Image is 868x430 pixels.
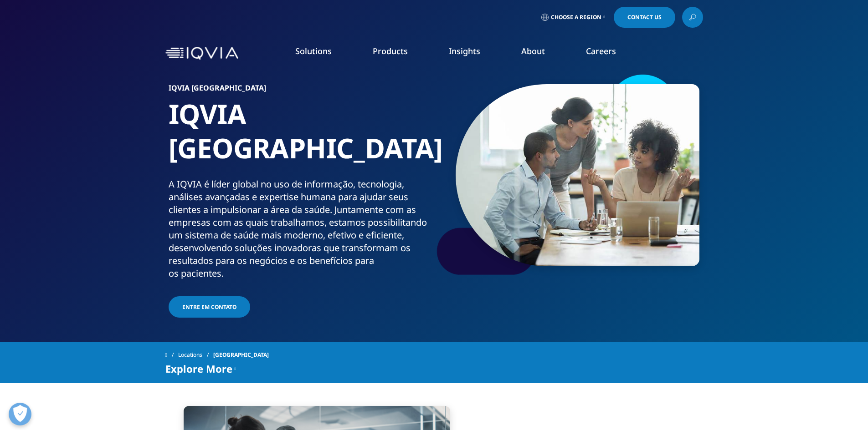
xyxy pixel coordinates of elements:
[242,32,703,75] nav: Primary
[449,46,480,56] a: Insights
[586,46,616,56] a: Careers
[178,347,213,363] a: Locations
[169,84,431,97] h6: IQVIA [GEOGRAPHIC_DATA]
[182,303,236,311] span: Entre em contato
[213,347,269,363] span: [GEOGRAPHIC_DATA]
[521,46,545,56] a: About
[614,7,675,28] a: Contact Us
[169,296,250,318] a: Entre em contato
[295,46,332,56] a: Solutions
[169,178,431,280] div: A IQVIA é líder global no uso de informação, tecnologia, análises avançadas e expertise humana pa...
[9,403,31,425] button: Abrir preferências
[373,46,408,56] a: Products
[169,97,431,178] h1: IQVIA [GEOGRAPHIC_DATA]
[551,14,601,21] span: Choose a Region
[456,84,699,266] img: 106_small-group-discussion.jpg
[627,15,662,20] span: Contact Us
[165,363,232,374] span: Explore More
